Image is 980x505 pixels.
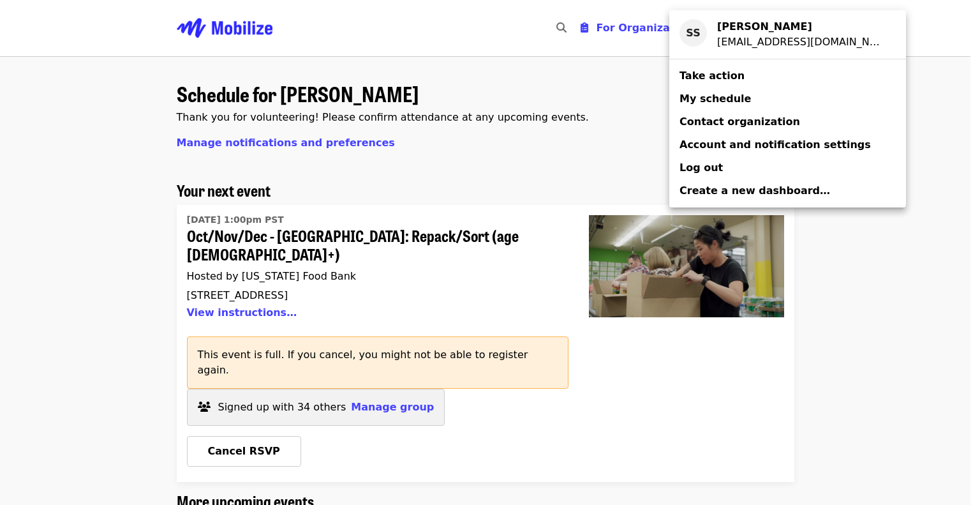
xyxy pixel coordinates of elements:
[669,87,906,110] a: My schedule
[679,185,830,197] span: Create a new dashboard…
[679,70,745,82] span: Take action
[679,139,871,151] span: Account and notification settings
[679,162,723,174] span: Log out
[717,20,812,33] strong: [PERSON_NAME]
[669,156,906,179] a: Log out
[717,19,886,34] div: Sarah Saunders
[669,133,906,156] a: Account and notification settings
[669,64,906,87] a: Take action
[669,179,906,202] a: Create a new dashboard…
[679,116,800,128] span: Contact organization
[669,15,906,54] a: SS[PERSON_NAME][EMAIL_ADDRESS][DOMAIN_NAME]
[717,34,886,50] div: ssaunders31@gmail.com
[679,93,751,105] span: My schedule
[679,19,707,47] div: SS
[669,110,906,133] a: Contact organization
